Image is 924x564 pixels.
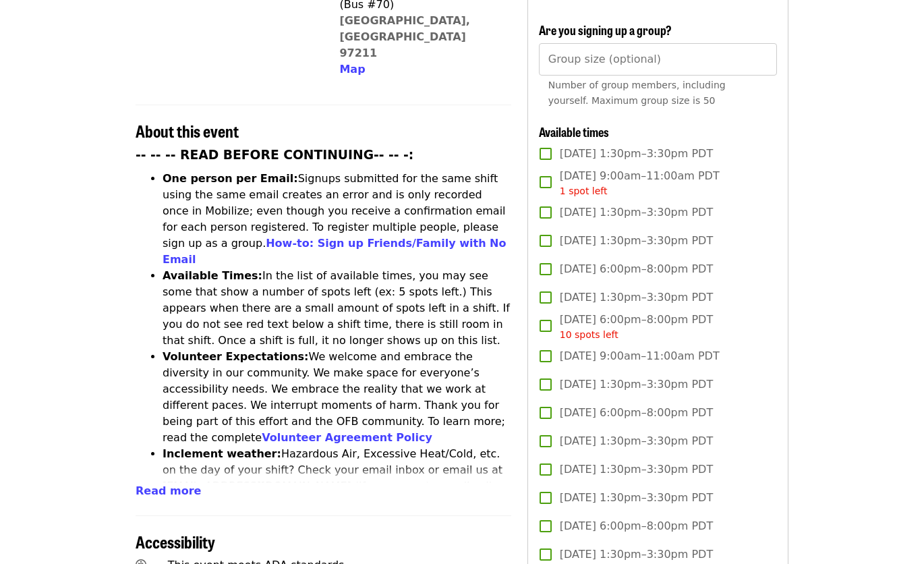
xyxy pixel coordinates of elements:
[560,405,713,421] span: [DATE] 6:00pm–8:00pm PDT
[560,546,713,563] span: [DATE] 1:30pm–3:30pm PDT
[163,237,507,266] a: How-to: Sign up Friends/Family with No Email
[163,172,298,185] strong: One person per Email:
[560,261,713,277] span: [DATE] 6:00pm–8:00pm PDT
[560,329,618,340] span: 10 spots left
[339,63,365,76] span: Map
[163,171,511,268] li: Signups submitted for the same shift using the same email creates an error and is only recorded o...
[136,119,239,142] span: About this event
[539,43,777,76] input: [object Object]
[163,269,262,282] strong: Available Times:
[560,518,713,534] span: [DATE] 6:00pm–8:00pm PDT
[560,376,713,393] span: [DATE] 1:30pm–3:30pm PDT
[163,349,511,446] li: We welcome and embrace the diversity in our community. We make space for everyone’s accessibility...
[560,461,713,478] span: [DATE] 1:30pm–3:30pm PDT
[560,312,713,342] span: [DATE] 6:00pm–8:00pm PDT
[262,431,432,444] a: Volunteer Agreement Policy
[163,447,281,460] strong: Inclement weather:
[163,446,511,527] li: Hazardous Air, Excessive Heat/Cold, etc. on the day of your shift? Check your email inbox or emai...
[163,350,309,363] strong: Volunteer Expectations:
[560,433,713,449] span: [DATE] 1:30pm–3:30pm PDT
[136,530,215,553] span: Accessibility
[548,80,726,106] span: Number of group members, including yourself. Maximum group size is 50
[560,233,713,249] span: [DATE] 1:30pm–3:30pm PDT
[560,146,713,162] span: [DATE] 1:30pm–3:30pm PDT
[339,61,365,78] button: Map
[560,289,713,306] span: [DATE] 1:30pm–3:30pm PDT
[560,204,713,221] span: [DATE] 1:30pm–3:30pm PDT
[136,484,201,497] span: Read more
[560,348,720,364] span: [DATE] 9:00am–11:00am PDT
[339,14,470,59] a: [GEOGRAPHIC_DATA], [GEOGRAPHIC_DATA] 97211
[560,186,608,196] span: 1 spot left
[163,268,511,349] li: In the list of available times, you may see some that show a number of spots left (ex: 5 spots le...
[539,123,609,140] span: Available times
[136,148,413,162] strong: -- -- -- READ BEFORE CONTINUING-- -- -:
[560,168,720,198] span: [DATE] 9:00am–11:00am PDT
[560,490,713,506] span: [DATE] 1:30pm–3:30pm PDT
[136,483,201,499] button: Read more
[539,21,672,38] span: Are you signing up a group?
